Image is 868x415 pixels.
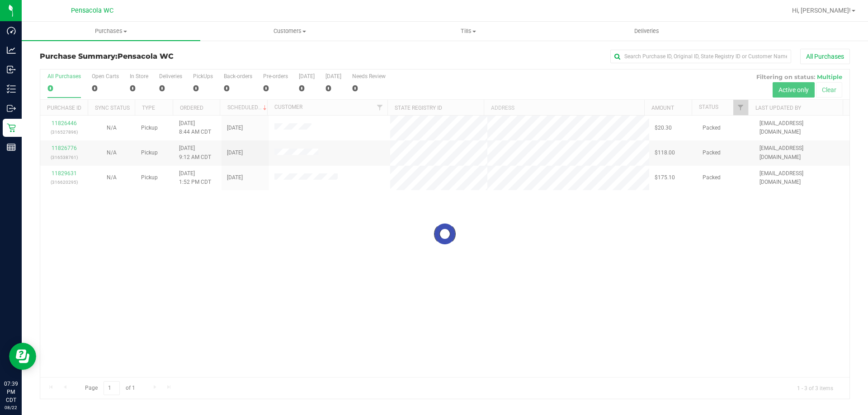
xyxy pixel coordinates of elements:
span: Pensacola WC [118,52,174,61]
span: Tills [379,27,557,35]
iframe: Resource center [9,343,36,370]
inline-svg: Outbound [7,104,16,113]
input: Search Purchase ID, Original ID, State Registry ID or Customer Name... [610,50,791,63]
span: Hi, [PERSON_NAME]! [792,7,851,14]
span: Deliveries [622,27,671,35]
button: All Purchases [800,49,850,64]
a: Customers [200,22,379,41]
span: Purchases [22,27,200,35]
inline-svg: Dashboard [7,26,16,35]
span: Customers [201,27,378,35]
p: 07:39 PM CDT [4,380,18,404]
h3: Purchase Summary: [40,52,310,61]
inline-svg: Inventory [7,84,16,93]
a: Purchases [22,22,200,41]
p: 08/22 [4,404,18,411]
a: Tills [379,22,557,41]
inline-svg: Analytics [7,46,16,55]
a: Deliveries [557,22,736,41]
inline-svg: Inbound [7,65,16,74]
span: Pensacola WC [71,7,113,14]
inline-svg: Retail [7,123,16,132]
inline-svg: Reports [7,143,16,152]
